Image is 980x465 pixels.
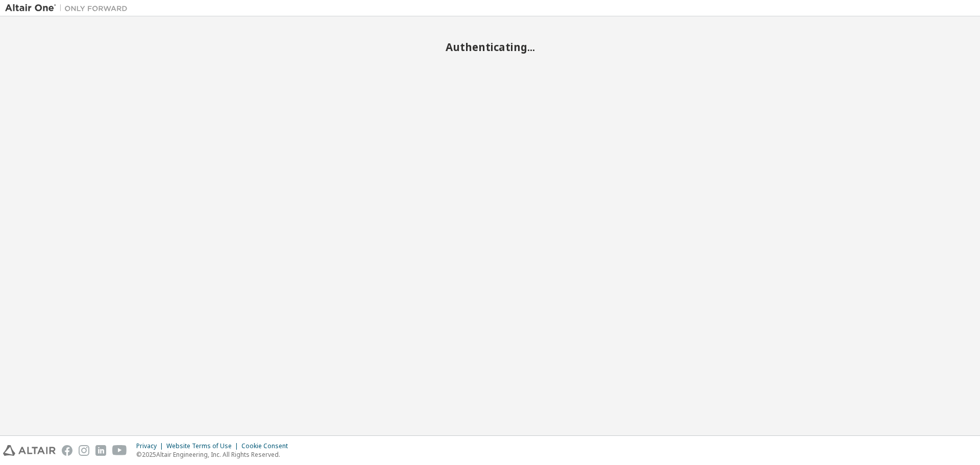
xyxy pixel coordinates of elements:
img: Altair One [5,3,133,13]
img: instagram.svg [79,445,89,456]
div: Privacy [136,442,166,450]
div: Website Terms of Use [166,442,241,450]
img: youtube.svg [112,445,127,456]
h2: Authenticating... [5,40,975,54]
p: © 2025 Altair Engineering, Inc. All Rights Reserved. [136,450,294,459]
img: facebook.svg [62,445,72,456]
img: altair_logo.svg [3,445,56,456]
img: linkedin.svg [95,445,106,456]
div: Cookie Consent [241,442,294,450]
